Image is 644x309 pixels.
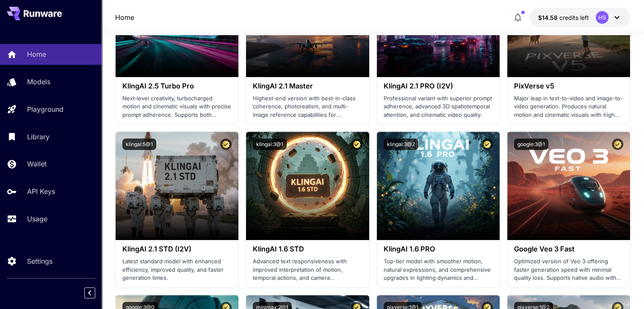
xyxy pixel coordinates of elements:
[351,138,362,150] button: Certified Model – Vetted for best performance and includes a commercial license.
[514,138,548,150] button: google:3@1
[384,82,493,90] h3: KlingAI 2.1 PRO (I2V)
[115,12,134,22] nav: breadcrumb
[514,82,623,90] h3: PixVerse v5
[377,132,500,240] img: alt
[27,77,50,87] p: Models
[514,94,623,119] p: Major leap in text-to-video and image-to-video generation. Produces natural motion and cinematic ...
[27,159,47,169] p: Wallet
[27,49,46,59] p: Home
[27,186,55,196] p: API Keys
[115,12,134,22] a: Home
[538,14,559,21] span: $14.58
[596,11,608,24] div: HS
[27,256,53,266] p: Settings
[514,245,623,253] h3: Google Veo 3 Fast
[514,257,623,282] p: Optimized version of Veo 3 offering faster generation speed with minimal quality loss. Supports n...
[384,257,493,282] p: Top-tier model with smoother motion, natural expressions, and comprehensive upgrades in lighting ...
[122,245,232,253] h3: KlingAI 2.1 STD (I2V)
[122,257,232,282] p: Latest standard model with enhanced efficiency, improved quality, and faster generation times.
[253,82,362,90] h3: KlingAI 2.1 Master
[612,138,623,150] button: Certified Model – Vetted for best performance and includes a commercial license.
[27,104,64,114] p: Playground
[220,138,232,150] button: Certified Model – Vetted for best performance and includes a commercial license.
[246,132,369,240] img: alt
[384,138,418,150] button: klingai:3@2
[253,257,362,282] p: Advanced text responsiveness with improved interpretation of motion, temporal actions, and camera...
[530,8,630,27] button: $14.58022HS
[27,214,47,224] p: Usage
[84,287,95,298] button: Collapse sidebar
[122,94,232,119] p: Next‑level creativity, turbocharged motion and cinematic visuals with precise prompt adherence. S...
[481,138,493,150] button: Certified Model – Vetted for best performance and includes a commercial license.
[122,82,232,90] h3: KlingAI 2.5 Turbo Pro
[384,245,493,253] h3: KlingAI 1.6 PRO
[91,285,102,301] div: Collapse sidebar
[538,13,589,22] div: $14.58022
[384,94,493,119] p: Professional variant with superior prompt adherence, advanced 3D spatiotemporal attention, and ci...
[253,138,287,150] button: klingai:3@1
[253,94,362,119] p: Highest-end version with best-in-class coherence, photorealism, and multi-image reference capabil...
[27,132,50,142] p: Library
[507,132,630,240] img: alt
[253,245,362,253] h3: KlingAI 1.6 STD
[559,14,589,21] span: credits left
